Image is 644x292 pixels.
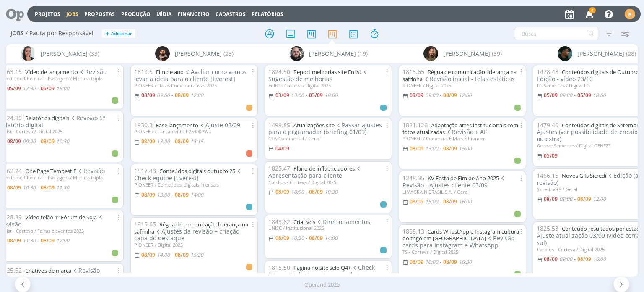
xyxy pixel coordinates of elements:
div: LIMAGRAIN BRASIL S.A. / Geral [402,189,522,195]
: 08/09 [141,92,155,99]
div: TS - Corteva / Digital 2025 [402,249,522,255]
: - [440,93,441,98]
span: + [105,29,109,38]
: 08/09 [544,195,558,203]
span: 4 [589,7,596,13]
span: 1825.47 [268,164,290,172]
: 09:00 [157,92,170,99]
div: UNISC / Institucional 2025 [268,225,388,231]
span: Jobs [10,30,24,37]
span: 1821.126 [402,121,428,129]
: 10:30 [56,138,69,145]
: 16:30 [459,258,472,266]
: 05/09 [544,152,558,159]
: 11:30 [23,237,36,244]
: 08/09 [141,191,155,198]
a: Criativos de marca [25,267,71,274]
: 08/09 [175,191,189,198]
a: Jobs [66,11,78,18]
span: Propostas [84,11,115,18]
img: J [423,46,438,61]
span: Revisão [76,167,105,175]
: 17:30 [23,85,36,92]
: - [37,185,39,190]
span: Ajuste 02/09 [198,121,240,129]
span: (28) [626,49,636,58]
span: 1824.50 [268,68,290,76]
: - [574,93,576,98]
a: KV Festa de Fim de Ano 2025 [428,174,499,182]
: - [171,253,173,258]
span: 1868.13 [402,227,424,235]
: 08/09 [443,145,457,152]
div: CTA-Continental / Geral [268,136,388,141]
: 11:30 [56,184,69,191]
: - [306,93,307,98]
: 16:00 [459,198,472,205]
span: (19) [358,49,368,58]
: 08/09 [410,92,423,99]
: 18:00 [325,92,338,99]
: 08/09 [577,195,591,203]
: 13:00 [425,145,438,152]
div: PIONEER / Digital 2025 [134,242,254,247]
span: 1478.43 [537,68,558,76]
: 09:00 [559,92,572,99]
span: Revisão cards para Instagram e WhatsApp [402,234,514,249]
a: Relatórios [252,11,283,18]
span: Revisão - Ajustes cliente 03/09 [402,174,506,189]
a: One Page Tempest E [25,167,76,175]
a: Financeiro [178,11,210,18]
: 05/09 [7,85,21,92]
: 08/09 [41,138,55,145]
: - [306,189,307,195]
: 09:00 [559,255,572,263]
span: Ajustes da revisão + criação capa do destaque [134,227,239,242]
: 10:00 [291,188,304,195]
span: Apresentação para cliente [268,164,362,179]
: - [171,93,173,98]
span: 1843.62 [268,218,290,226]
a: Mídia [156,11,171,18]
a: Conteúdos digitais de Outubro [562,68,639,76]
: 16:00 [425,258,438,266]
: 04/09 [275,145,289,152]
: - [306,236,307,241]
a: Relatórios digitais [25,114,69,122]
span: (33) [89,49,99,58]
div: PIONEER / Digital 2025 [402,83,522,88]
button: M [624,7,636,21]
span: Cadastros [216,11,246,18]
span: Revisão [78,68,106,76]
span: [PERSON_NAME] [443,49,490,58]
: - [574,197,576,202]
a: Atualizações site [293,121,335,129]
: 08/09 [544,255,558,263]
: - [574,257,576,262]
: 08/09 [275,234,289,242]
: 15:00 [459,145,472,152]
: 08/09 [175,138,189,145]
a: Vídeo de lançamento [25,68,78,76]
: 08/09 [577,255,591,263]
: 12:00 [593,195,606,203]
span: 1499.85 [268,121,290,129]
a: Criativos [293,218,315,226]
: 15:00 [425,198,438,205]
: 03/09 [309,92,323,99]
button: Produção [119,11,153,18]
: 08/09 [41,237,55,244]
div: M [625,9,635,19]
span: 1517.43 [134,167,156,175]
: 08/09 [275,188,289,195]
: - [171,192,173,197]
div: PIONEER / Comercial É Mais É Pioneer [402,136,522,141]
: 05/09 [577,92,591,99]
: - [37,139,39,144]
span: Adicionar [111,31,132,37]
a: Régua de comunicação liderança na safrinha [134,221,248,235]
span: [PERSON_NAME] [175,49,222,58]
: - [440,260,441,265]
: 08/09 [309,188,323,195]
span: / Pauta por Responsável [26,30,93,37]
